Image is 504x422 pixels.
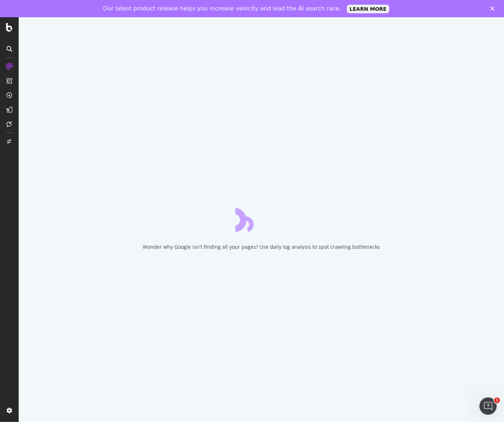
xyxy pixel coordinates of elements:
[143,243,380,251] div: Wonder why Google isn't finding all your pages? Use daily log analysis to spot crawling bottlenecks
[103,5,341,12] div: Our latest product release helps you increase velocity and lead the AI search race.
[490,6,498,11] div: Close
[494,398,500,403] span: 1
[235,206,287,232] div: animation
[480,398,497,415] iframe: Intercom live chat
[347,5,390,13] a: LEARN MORE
